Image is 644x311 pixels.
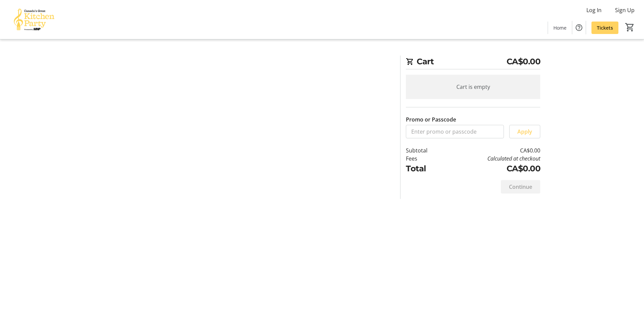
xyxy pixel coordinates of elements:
[445,146,540,154] td: CA$0.00
[586,6,602,14] span: Log In
[406,154,445,163] td: Fees
[591,22,618,34] a: Tickets
[581,5,607,15] button: Log In
[509,125,540,138] button: Apply
[610,5,640,15] button: Sign Up
[406,146,445,154] td: Subtotal
[406,163,445,175] td: Total
[553,24,567,31] span: Home
[406,75,540,99] div: Cart is empty
[4,3,64,36] img: Canada’s Great Kitchen Party's Logo
[507,56,541,68] span: CA$0.00
[572,21,586,34] button: Help
[615,6,635,14] span: Sign Up
[624,21,636,33] button: Cart
[517,128,532,136] span: Apply
[597,24,613,31] span: Tickets
[406,115,456,124] label: Promo or Passcode
[445,154,540,163] td: Calculated at checkout
[445,163,540,175] td: CA$0.00
[406,56,540,69] h2: Cart
[406,125,504,138] input: Enter promo or passcode
[548,22,572,34] a: Home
